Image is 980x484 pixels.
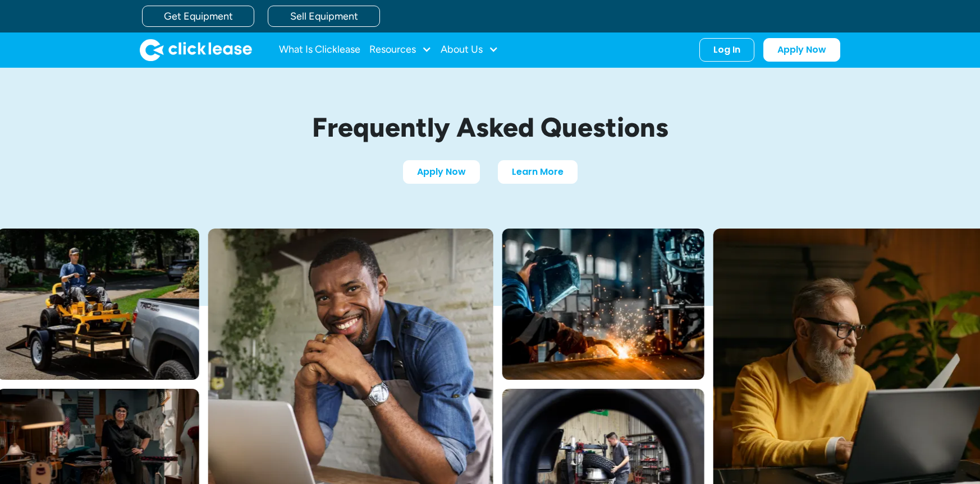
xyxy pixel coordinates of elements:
h1: Frequently Asked Questions [226,113,754,142]
a: Sell Equipment [268,6,380,27]
div: Resources [369,39,432,61]
a: What Is Clicklease [279,39,360,61]
img: Clicklease logo [140,39,252,61]
a: Apply Now [763,38,840,62]
div: Log In [713,44,740,55]
a: home [140,39,252,61]
a: Apply Now [403,160,480,184]
a: Learn More [498,160,578,184]
a: Get Equipment [142,6,254,27]
img: A welder in a large mask working on a large pipe [502,229,704,380]
div: About Us [441,39,498,61]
